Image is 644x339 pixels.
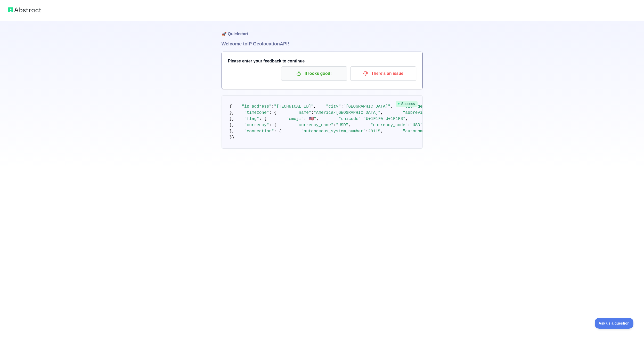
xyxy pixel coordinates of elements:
[281,66,347,81] button: It looks good!
[316,117,319,121] span: ,
[286,117,304,121] span: "emoji"
[242,104,272,109] span: "ip_address"
[405,117,408,121] span: ,
[396,101,418,107] span: Success
[296,110,311,115] span: "name"
[354,69,412,78] p: There's an issue
[306,117,316,121] span: "🇺🇸"
[348,123,351,127] span: ,
[390,104,393,109] span: ,
[368,129,380,134] span: 20115
[595,318,634,329] iframe: Toggle Customer Support
[222,40,423,47] h1: Welcome to IP Geolocation API!
[285,69,343,78] p: It looks good!
[403,129,482,134] span: "autonomous_system_organization"
[301,129,366,134] span: "autonomous_system_number"
[222,21,423,40] h1: 🚀 Quickstart
[363,117,405,121] span: "U+1F1FA U+1F1F8"
[244,110,269,115] span: "timezone"
[314,104,316,109] span: ,
[259,117,267,121] span: : {
[311,110,314,115] span: :
[380,110,383,115] span: ,
[230,104,232,109] span: {
[304,117,306,121] span: :
[366,129,368,134] span: :
[403,110,437,115] span: "abbreviation"
[341,104,344,109] span: :
[408,123,410,127] span: :
[244,123,269,127] span: "currency"
[371,123,408,127] span: "currency_code"
[8,6,41,13] img: Abstract logo
[343,104,390,109] span: "[GEOGRAPHIC_DATA]"
[269,123,276,127] span: : {
[244,117,259,121] span: "flag"
[274,104,314,109] span: "[TECHNICAL_ID]"
[339,117,361,121] span: "unicode"
[350,66,416,81] button: There's an issue
[410,123,422,127] span: "USD"
[314,110,380,115] span: "America/[GEOGRAPHIC_DATA]"
[269,110,276,115] span: : {
[380,129,383,134] span: ,
[228,58,416,64] h3: Please enter your feedback to continue
[326,104,341,109] span: "city"
[244,129,274,134] span: "connection"
[272,104,274,109] span: :
[274,129,281,134] span: : {
[361,117,363,121] span: :
[336,123,348,127] span: "USD"
[333,123,336,127] span: :
[296,123,333,127] span: "currency_name"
